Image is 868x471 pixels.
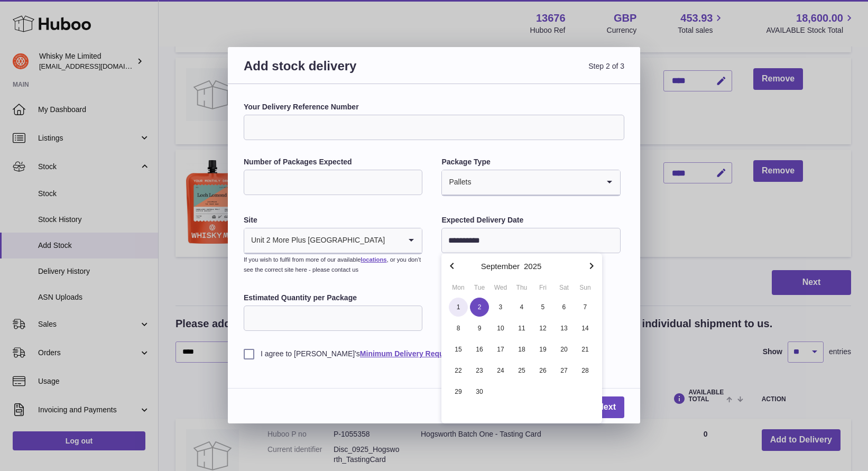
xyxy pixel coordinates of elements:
span: 21 [576,340,595,359]
span: 14 [576,319,595,338]
small: If you wish to fulfil from more of our available , or you don’t see the correct site here - pleas... [244,256,421,273]
span: 3 [491,298,510,317]
label: Estimated Quantity per Package [244,293,422,303]
span: Pallets [442,170,472,195]
button: 6 [553,297,575,318]
span: 1 [449,298,468,317]
div: Sat [553,283,575,292]
button: 18 [511,339,532,360]
button: 14 [575,318,596,339]
button: 10 [490,318,511,339]
label: Site [244,215,422,225]
button: 22 [448,360,469,381]
label: Your Delivery Reference Number [244,102,624,112]
span: 17 [491,340,510,359]
label: Package Type [441,157,620,167]
button: 9 [469,318,490,339]
span: 28 [576,361,595,380]
button: 3 [490,297,511,318]
a: Next [589,396,624,418]
div: Thu [511,283,532,292]
button: 27 [553,360,575,381]
span: 5 [533,298,552,317]
span: 2 [470,298,489,317]
a: Minimum Delivery Requirements [360,349,475,358]
span: 6 [555,298,574,317]
div: Fri [532,283,553,292]
span: 16 [470,340,489,359]
label: Number of Packages Expected [244,157,422,167]
span: 20 [555,340,574,359]
span: 29 [449,382,468,401]
button: 30 [469,381,490,402]
div: Wed [490,283,511,292]
button: 8 [448,318,469,339]
button: 24 [490,360,511,381]
label: I agree to [PERSON_NAME]'s [244,349,624,359]
span: 26 [533,361,552,380]
span: 22 [449,361,468,380]
span: 13 [555,319,574,338]
span: 7 [576,298,595,317]
span: Unit 2 More Plus [GEOGRAPHIC_DATA] [244,228,385,253]
button: 29 [448,381,469,402]
span: 15 [449,340,468,359]
button: 26 [532,360,553,381]
button: 28 [575,360,596,381]
button: 13 [553,318,575,339]
span: 12 [533,319,552,338]
button: September [481,262,520,270]
button: 11 [511,318,532,339]
button: 16 [469,339,490,360]
span: 27 [555,361,574,380]
span: 9 [470,319,489,338]
button: 7 [575,297,596,318]
button: 1 [448,297,469,318]
input: Search for option [385,228,401,253]
button: 25 [511,360,532,381]
span: 8 [449,319,468,338]
span: 24 [491,361,510,380]
button: 4 [511,297,532,318]
span: 30 [470,382,489,401]
div: Mon [448,283,469,292]
span: 23 [470,361,489,380]
button: 2 [469,297,490,318]
button: 21 [575,339,596,360]
a: locations [361,256,386,263]
input: Search for option [472,170,598,195]
button: 2025 [524,262,541,270]
button: 15 [448,339,469,360]
span: 10 [491,319,510,338]
h3: Add stock delivery [244,58,434,87]
span: 11 [512,319,531,338]
span: 4 [512,298,531,317]
button: 17 [490,339,511,360]
span: 25 [512,361,531,380]
div: Sun [575,283,596,292]
button: 23 [469,360,490,381]
button: 19 [532,339,553,360]
span: 19 [533,340,552,359]
label: Expected Delivery Date [441,215,620,225]
button: 5 [532,297,553,318]
div: Search for option [442,170,620,196]
span: Step 2 of 3 [434,58,624,87]
div: Tue [469,283,490,292]
button: 12 [532,318,553,339]
button: 20 [553,339,575,360]
div: Search for option [244,228,422,254]
span: 18 [512,340,531,359]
